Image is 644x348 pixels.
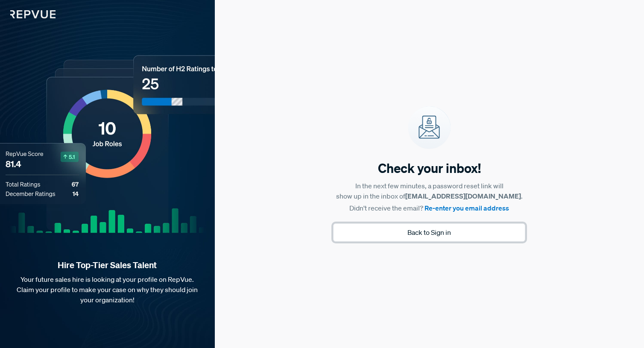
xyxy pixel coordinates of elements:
[378,159,481,177] h5: Check your inbox!
[349,203,509,213] p: Didn't receive the email?
[14,274,201,305] p: Your future sales hire is looking at your profile on RepVue. Claim your profile to make your case...
[405,192,521,200] strong: [EMAIL_ADDRESS][DOMAIN_NAME]
[333,223,525,242] button: Back to Sign in
[424,204,509,212] a: Re-enter you email address
[14,260,201,271] strong: Hire Top-Tier Sales Talent
[408,106,451,149] img: Success
[336,181,523,201] p: In the next few minutes, a password reset link will show up in the inbox of .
